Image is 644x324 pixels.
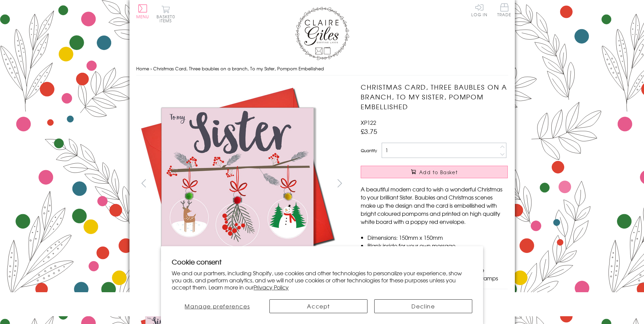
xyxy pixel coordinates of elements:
[254,283,289,291] a: Privacy Policy
[160,14,175,24] span: 0 items
[361,82,508,111] h1: Christmas Card, Three baubles on a branch, To my Sister, Pompom Embellished
[367,233,508,241] li: Dimensions: 150mm x 150mm
[172,270,472,291] p: We and our partners, including Shopify, use cookies and other technologies to personalize your ex...
[332,176,347,191] button: next
[172,257,472,267] h2: Cookie consent
[497,3,511,17] span: Trade
[361,185,508,226] p: A beautiful modern card to wish a wonderful Christmas to your brilliant Sister. Baubles and Chris...
[157,5,175,23] button: Basket0 items
[269,299,367,313] button: Accept
[361,147,377,154] label: Quantity
[374,299,472,313] button: Decline
[419,169,458,176] span: Add to Basket
[361,118,376,126] span: XP122
[136,62,508,76] nav: breadcrumbs
[185,302,250,310] span: Manage preferences
[361,166,508,178] button: Add to Basket
[136,65,149,72] a: Home
[172,299,263,313] button: Manage preferences
[361,126,377,136] span: £3.75
[367,241,508,250] li: Blank inside for your own message
[153,65,324,72] span: Christmas Card, Three baubles on a branch, To my Sister, Pompom Embellished
[295,7,349,60] img: Claire Giles Greetings Cards
[497,3,511,18] a: Trade
[136,176,151,191] button: prev
[136,14,149,20] span: Menu
[471,3,487,17] a: Log In
[150,65,152,72] span: ›
[136,82,339,285] img: Christmas Card, Three baubles on a branch, To my Sister, Pompom Embellished
[136,4,149,19] button: Menu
